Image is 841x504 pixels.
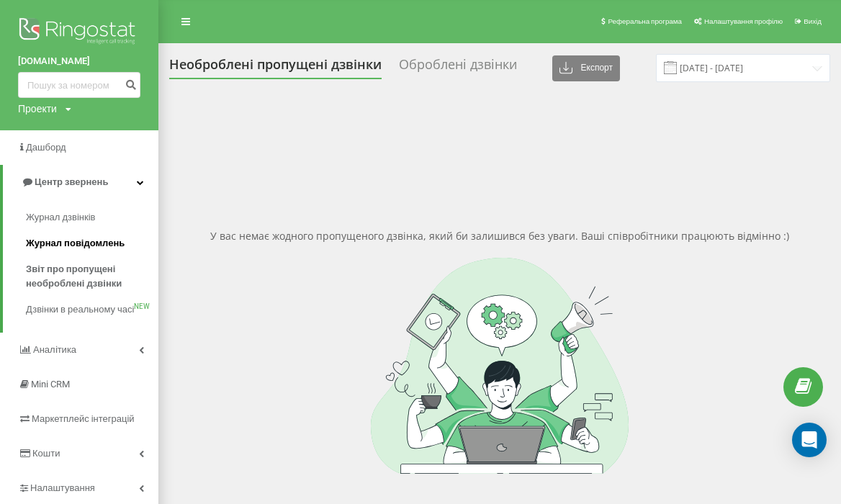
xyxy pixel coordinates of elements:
[32,413,135,424] span: Маркетплейс інтеграцій
[33,344,76,355] span: Аналiтика
[3,165,158,199] a: Центр звернень
[704,17,783,25] span: Налаштування профілю
[26,210,95,225] span: Журнал дзвінків
[608,17,682,25] span: Реферальна програма
[552,55,620,81] button: Експорт
[31,379,70,390] span: Mini CRM
[26,204,158,230] a: Журнал дзвінків
[30,482,95,493] span: Налаштування
[26,236,125,251] span: Журнал повідомлень
[32,448,60,459] span: Кошти
[804,17,822,25] span: Вихід
[792,423,827,457] div: Open Intercom Messenger
[18,72,140,98] input: Пошук за номером
[18,54,140,68] a: [DOMAIN_NAME]
[26,302,134,317] span: Дзвінки в реальному часі
[18,102,57,116] div: Проекти
[26,297,158,323] a: Дзвінки в реальному часіNEW
[26,230,158,256] a: Журнал повідомлень
[26,142,66,153] span: Дашборд
[399,57,517,79] div: Оброблені дзвінки
[26,256,158,297] a: Звіт про пропущені необроблені дзвінки
[169,57,382,79] div: Необроблені пропущені дзвінки
[26,262,151,291] span: Звіт про пропущені необроблені дзвінки
[35,176,108,187] span: Центр звернень
[18,14,140,50] img: Ringostat logo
